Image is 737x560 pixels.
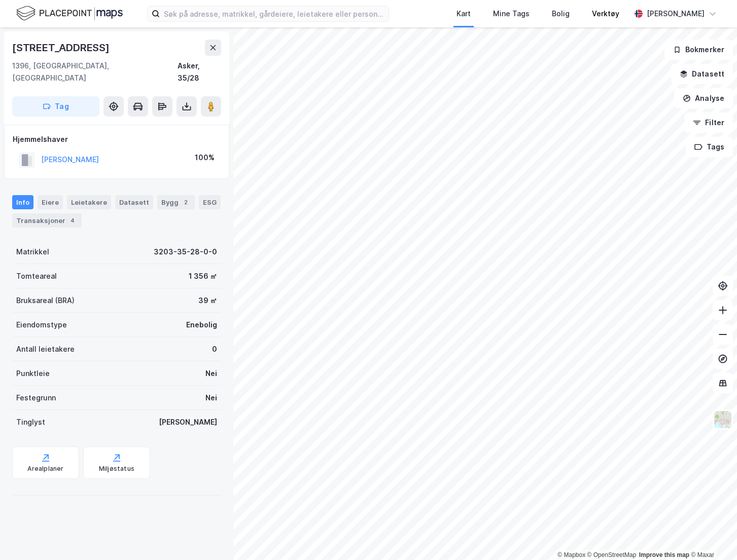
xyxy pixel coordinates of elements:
[16,246,49,258] div: Matrikkel
[647,8,705,20] div: [PERSON_NAME]
[205,367,217,380] div: Nei
[674,88,733,108] button: Analyse
[115,195,153,209] div: Datasett
[13,133,221,145] div: Hjemmelshaver
[16,270,57,282] div: Tomteareal
[198,294,217,307] div: 39 ㎡
[664,40,733,60] button: Bokmerker
[16,392,56,404] div: Festegrunn
[205,392,217,404] div: Nei
[195,152,215,164] div: 100%
[686,137,733,157] button: Tags
[552,8,570,20] div: Bolig
[212,343,217,355] div: 0
[16,5,123,22] img: logo.f888ab2527a4732fd821a326f86c7f29.svg
[27,465,63,473] div: Arealplaner
[457,8,471,20] div: Kart
[189,270,217,282] div: 1 356 ㎡
[67,195,111,209] div: Leietakere
[686,511,737,560] iframe: Chat Widget
[16,294,75,307] div: Bruksareal (BRA)
[181,197,191,207] div: 2
[16,367,50,380] div: Punktleie
[178,60,221,84] div: Asker, 35/28
[12,213,82,228] div: Transaksjoner
[12,60,178,84] div: 1396, [GEOGRAPHIC_DATA], [GEOGRAPHIC_DATA]
[16,416,45,428] div: Tinglyst
[493,8,530,20] div: Mine Tags
[199,195,221,209] div: ESG
[160,6,389,21] input: Søk på adresse, matrikkel, gårdeiere, leietakere eller personer
[159,416,217,428] div: [PERSON_NAME]
[671,64,733,84] button: Datasett
[16,319,67,331] div: Eiendomstype
[154,246,217,258] div: 3203-35-28-0-0
[12,40,112,56] div: [STREET_ADDRESS]
[38,195,63,209] div: Eiere
[67,215,78,226] div: 4
[587,551,637,558] a: OpenStreetMap
[16,343,75,355] div: Antall leietakere
[12,96,99,117] button: Tag
[186,319,217,331] div: Enebolig
[99,465,134,473] div: Miljøstatus
[557,551,585,558] a: Mapbox
[684,113,733,133] button: Filter
[12,195,33,209] div: Info
[157,195,195,209] div: Bygg
[639,551,689,558] a: Improve this map
[592,8,619,20] div: Verktøy
[713,410,732,429] img: Z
